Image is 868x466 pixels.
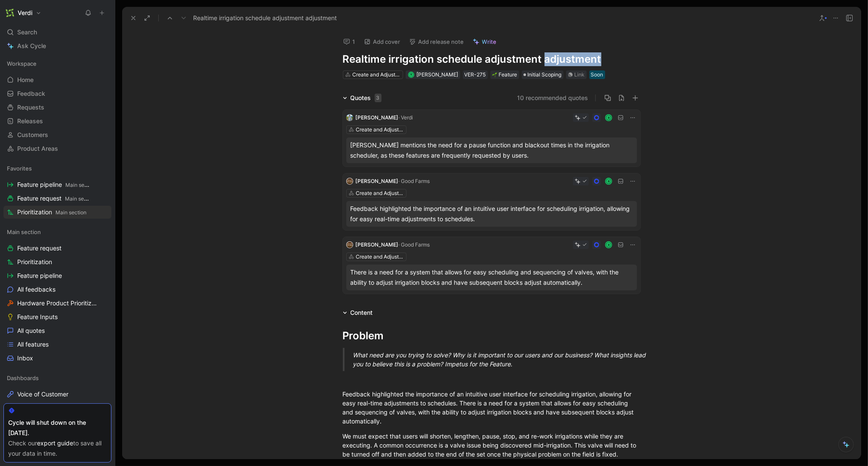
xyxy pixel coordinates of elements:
span: Feature pipeline [17,180,90,189]
span: Feature pipeline [17,271,62,280]
img: logo [346,241,353,248]
span: Feedback [17,89,45,98]
span: · Good Farms [399,241,430,248]
a: All quotes [3,324,111,337]
div: R [409,72,413,77]
a: Customers [3,128,111,141]
span: Ask Cycle [17,41,46,51]
div: 🌱Feature [490,70,519,79]
span: Prioritization [17,208,86,217]
span: [PERSON_NAME] [417,71,459,78]
div: Main sectionFeature requestPrioritizationFeature pipelineAll feedbacksHardware Product Prioritiza... [3,225,111,365]
div: Content [351,308,373,318]
div: Dashboards [3,372,111,384]
span: Main section [55,209,86,216]
div: Feedback highlighted the importance of an intuitive user interface for scheduling irrigation, all... [351,204,633,224]
a: Prioritization [3,256,111,268]
div: Soon [591,70,603,79]
span: Releases [17,117,43,125]
a: Feature pipeline [3,269,111,282]
div: Check our to save all your data in time. [8,438,107,459]
a: Product satisfaction [3,402,111,414]
div: Favorites [3,162,111,175]
div: Content [339,308,376,318]
div: DashboardsVoice of CustomerProduct satisfactionTrendsFeature viewCustomer view [3,372,111,456]
span: All feedbacks [17,285,55,294]
div: Initial Scoping [522,70,563,79]
a: Inbox [3,352,111,365]
span: Workspace [7,59,37,68]
div: VER-275 [465,70,486,79]
span: Initial Scoping [528,70,562,79]
span: Hardware Product Prioritization [17,299,100,308]
span: Home [17,76,34,84]
a: Releases [3,115,111,128]
span: Main section [65,195,96,202]
span: Main section [65,182,96,188]
span: [PERSON_NAME] [356,114,399,121]
div: 3 [375,94,382,102]
span: [PERSON_NAME] [356,178,399,184]
div: Main section [3,225,111,238]
button: 10 recommended quotes [517,93,588,103]
div: Quotes3 [339,93,385,103]
h1: Realtime irrigation schedule adjustment adjustment [343,52,640,66]
span: · Good Farms [399,178,430,184]
h1: Verdi [18,9,32,17]
div: Workspace [3,57,111,70]
span: Inbox [17,354,33,362]
span: Product Areas [17,144,58,153]
a: Feature Inputs [3,311,111,323]
div: R [606,242,611,247]
span: Search [17,27,37,37]
span: Feature request [17,244,62,253]
a: Feedback [3,87,111,100]
a: All features [3,338,111,351]
div: Feature [492,70,517,79]
div: Problem [343,328,640,344]
img: logo [346,178,353,185]
a: Product Areas [3,142,111,155]
span: Write [482,38,497,46]
span: [PERSON_NAME] [356,241,399,248]
div: There is a need for a system that allows for easy scheduling and sequencing of valves, with the a... [351,267,633,288]
span: Requests [17,103,44,112]
div: Feedback highlighted the importance of an intuitive user interface for scheduling irrigation, all... [343,390,640,426]
span: Customers [17,131,48,139]
a: Feature requestMain section [3,192,111,205]
div: Quotes [351,93,382,103]
span: Feature Inputs [17,313,58,321]
img: 7698295632037_6cdd44db890d7603b56c_192.jpg [346,114,353,121]
img: 🌱 [492,72,497,77]
a: Requests [3,101,111,114]
div: Search [3,26,111,39]
div: Create and Adjust Irrigation Schedules [356,189,404,198]
a: Voice of Customer [3,388,111,401]
span: Feature request [17,194,90,203]
a: All feedbacks [3,283,111,296]
button: Add release note [405,36,468,48]
span: All features [17,340,49,349]
div: R [606,178,611,184]
span: All quotes [17,326,45,335]
span: Prioritization [17,258,52,266]
a: PrioritizationMain section [3,206,111,219]
div: What need are you trying to solve? Why is it important to our users and our business? What insigh... [353,350,651,369]
div: [PERSON_NAME] mentions the need for a pause function and blackout times in the irrigation schedul... [351,140,633,161]
div: Link [575,70,585,79]
span: Realtime irrigation schedule adjustment adjustment [193,13,337,23]
div: Cycle will shut down on the [DATE]. [8,417,107,438]
span: Main section [7,228,41,236]
span: · Verdi [399,114,413,121]
button: 1 [339,36,359,48]
div: We must expect that users will shorten, lengthen, pause, stop, and re-work irrigations while they... [343,432,640,459]
div: Create and Adjust Irrigation Schedules [352,70,400,79]
a: Feature request [3,242,111,255]
div: Create and Adjust Irrigation Schedules [356,253,404,261]
div: Create and Adjust Irrigation Schedules [356,125,404,134]
span: Favorites [7,164,32,173]
span: Voice of Customer [17,390,68,399]
button: Write [469,36,501,48]
div: R [606,115,611,120]
a: Home [3,73,111,86]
